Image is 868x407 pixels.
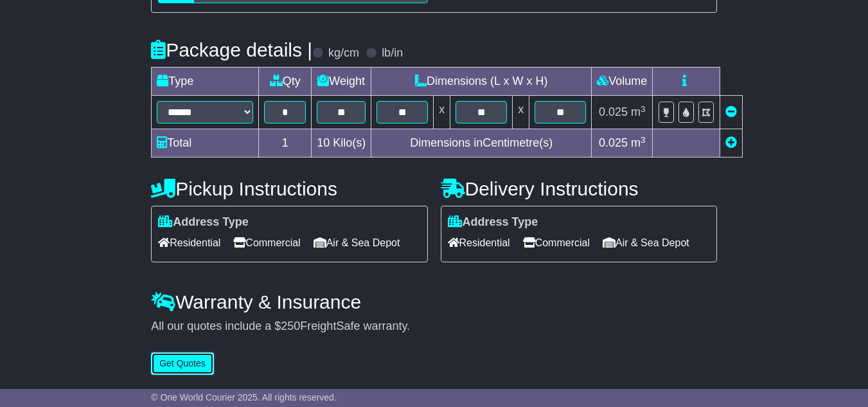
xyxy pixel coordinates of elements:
[448,233,510,253] span: Residential
[151,39,312,60] h4: Package details |
[592,68,653,96] td: Volume
[641,135,646,145] sup: 3
[259,68,312,96] td: Qty
[641,104,646,114] sup: 3
[371,129,592,158] td: Dimensions in Centimetre(s)
[151,178,427,199] h4: Pickup Instructions
[233,233,300,253] span: Commercial
[382,46,403,60] label: lb/in
[158,215,249,230] label: Address Type
[151,291,717,312] h4: Warranty & Insurance
[725,136,737,149] a: Add new item
[152,68,259,96] td: Type
[523,233,590,253] span: Commercial
[259,129,312,158] td: 1
[631,136,646,149] span: m
[314,233,400,253] span: Air & Sea Depot
[631,105,646,118] span: m
[312,129,371,158] td: Kilo(s)
[599,136,628,149] span: 0.025
[151,320,717,334] div: All our quotes include a $ FreightSafe warranty.
[281,320,300,332] span: 250
[328,46,359,60] label: kg/cm
[158,233,220,253] span: Residential
[603,233,689,253] span: Air & Sea Depot
[599,105,628,118] span: 0.025
[317,136,330,149] span: 10
[152,129,259,158] td: Total
[151,352,214,375] button: Get Quotes
[448,215,538,230] label: Address Type
[725,105,737,118] a: Remove this item
[441,178,717,199] h4: Delivery Instructions
[434,96,450,129] td: x
[513,96,529,129] td: x
[312,68,371,96] td: Weight
[151,392,337,402] span: © One World Courier 2025. All rights reserved.
[371,68,592,96] td: Dimensions (L x W x H)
